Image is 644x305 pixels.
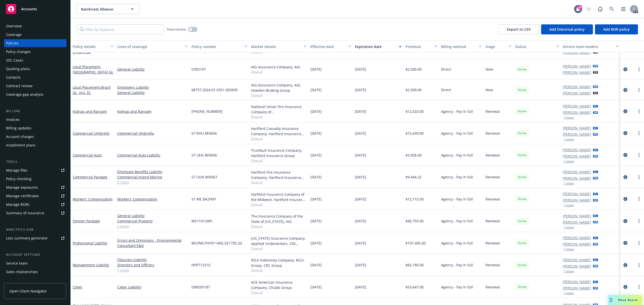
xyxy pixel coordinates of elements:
[191,240,242,246] span: BFLPMLTNY011400_021792_02
[486,218,500,224] span: Renewal
[406,240,426,246] span: $107,405.00
[355,284,366,290] span: [DATE]
[549,27,585,32] span: Add historical policy
[191,44,241,49] div: Policy number
[406,87,422,92] span: $2,500.00
[563,154,591,159] a: [PERSON_NAME]
[563,241,591,247] a: [PERSON_NAME]
[406,284,424,290] span: $53,647.00
[251,170,306,180] div: Hartford Fire Insurance Company, Hartford Insurance Group
[4,252,66,257] div: Account settings
[117,152,187,158] a: Commercial Auto Liability
[191,284,210,290] span: D98203187
[563,285,591,291] a: [PERSON_NAME]
[355,109,366,114] span: [DATE]
[622,284,628,290] a: circleInformation
[4,268,66,276] a: Sales relationships
[486,109,500,114] span: Renewal
[517,197,527,201] span: Active
[6,124,31,132] div: Billing updates
[622,152,628,158] a: circleInformation
[406,218,424,224] span: $40,759.00
[73,64,113,74] span: - [GEOGRAPHIC_DATA] GL
[563,125,591,131] a: [PERSON_NAME]
[117,238,187,248] a: Errors and Omissions - Environmental Consultant E&O
[117,90,187,95] a: General Liability
[251,236,306,246] div: [US_STATE] Insurance Company, Applied Underwriters, CRC Group
[486,174,500,180] span: Renewal
[563,84,591,89] a: [PERSON_NAME]
[4,259,66,267] a: Service team
[563,220,591,225] a: [PERSON_NAME]
[563,197,591,203] a: [PERSON_NAME]
[563,44,613,49] div: Service team leaders
[251,148,306,158] div: Trumbull Insurance Company, Hartford Insurance Group
[249,40,308,53] button: Market details
[251,93,306,97] span: Show all
[486,87,493,92] span: New
[513,40,561,53] button: Status
[4,48,66,56] a: Policy changes
[622,218,628,224] a: circleInformation
[595,24,638,34] button: Add BOR policy
[310,174,322,180] span: [DATE]
[636,284,642,290] a: more
[6,31,22,39] div: Coverage
[517,109,527,114] span: Active
[4,73,66,81] a: Contacts
[441,174,473,180] span: Agency - Pay in full
[117,131,187,136] a: Commercial Umbrella
[4,39,66,47] a: Policies
[117,257,187,262] a: Fiduciary Liability
[6,39,19,47] div: Policies
[499,24,539,34] button: Export to CSV
[404,40,439,53] button: Premium
[636,130,642,136] a: more
[6,90,44,98] div: Coverage gap analysis
[4,200,66,209] a: Manage BORs
[9,288,47,294] span: Open Client Navigator
[486,262,500,268] span: Renewal
[251,126,306,136] div: Hartford Casualty Insurance Company, Hartford Insurance Group
[4,166,66,174] a: Manage files
[441,87,451,92] span: Direct
[517,285,527,289] span: Active
[563,235,591,240] a: [PERSON_NAME]
[308,40,353,53] button: Effective date
[115,40,189,53] button: Lines of coverage
[191,218,213,224] span: WS11013481
[622,87,628,93] a: circleInformation
[251,115,306,119] span: Show all
[564,138,574,141] button: 1 more
[563,70,591,75] a: [PERSON_NAME]
[73,109,107,114] a: Kidnap and Ransom
[439,40,484,53] button: Billing method
[441,196,473,202] span: Agency - Pay in full
[251,158,306,163] span: Show all
[517,263,527,267] span: Active
[564,182,574,185] button: 1 more
[117,169,187,174] a: Employee Benefits Liability
[406,262,424,268] span: $65,180.00
[73,219,100,223] a: Foreign Package
[310,44,345,49] div: Effective date
[622,130,628,136] a: circleInformation
[117,44,182,49] div: Lines of coverage
[251,224,306,228] span: Show all
[441,67,451,72] span: Direct
[561,40,620,53] button: Service team leaders
[486,44,506,49] div: Stage
[4,141,66,149] a: Installment plans
[607,4,617,14] a: Search
[117,85,187,90] a: Employers Liability
[251,82,306,93] div: AIG Assurance Company, AIG, Howden Broking Group
[441,284,473,290] span: Agency - Pay in full
[6,48,31,56] div: Policy changes
[77,24,164,34] input: Filter by keyword...
[73,44,109,54] a: Local Placement
[618,298,638,302] span: Nova Assist
[310,196,322,202] span: [DATE]
[310,152,322,158] span: [DATE]
[251,180,306,184] span: Show all
[355,131,366,136] span: [DATE]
